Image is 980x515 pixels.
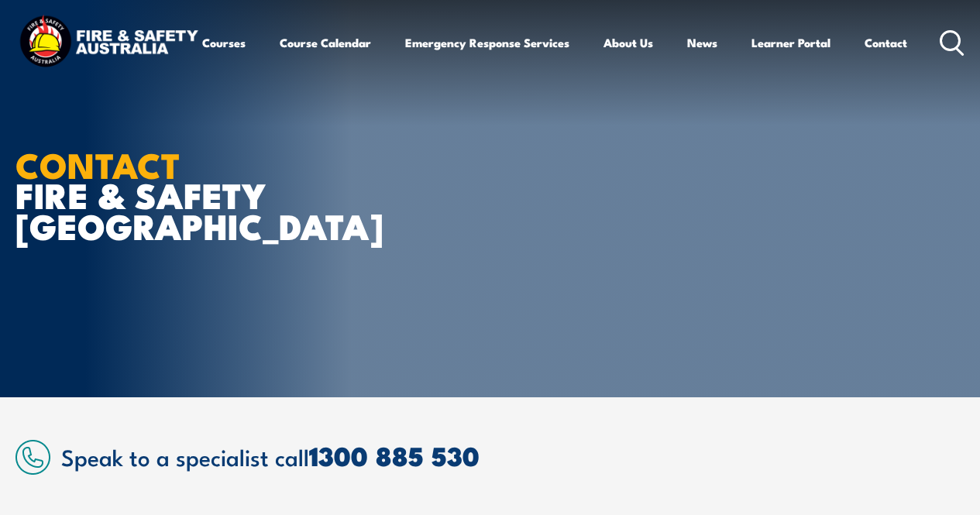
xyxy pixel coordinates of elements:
h2: Speak to a specialist call [61,441,965,470]
a: Course Calendar [280,24,371,61]
a: Learner Portal [751,24,830,61]
a: Contact [865,24,907,61]
a: Courses [202,24,246,61]
strong: CONTACT [15,137,181,191]
a: About Us [603,24,653,61]
h1: FIRE & SAFETY [GEOGRAPHIC_DATA] [15,149,398,239]
a: 1300 885 530 [309,434,480,476]
a: News [687,24,717,61]
a: Emergency Response Services [405,24,569,61]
